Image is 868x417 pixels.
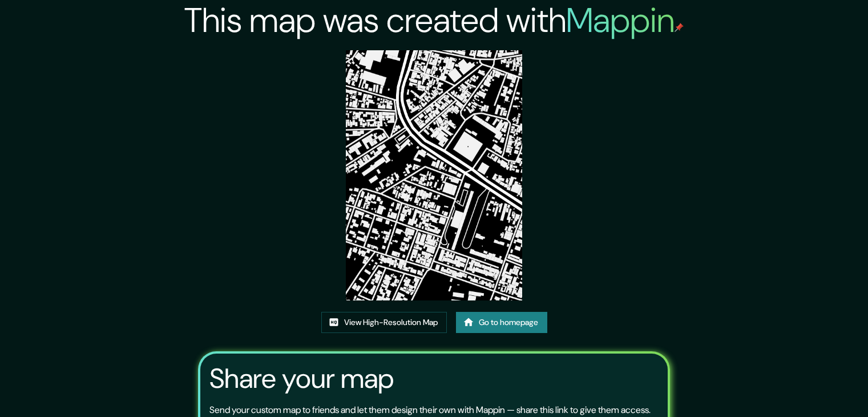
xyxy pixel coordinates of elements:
[346,50,523,300] img: created-map
[766,372,855,404] iframe: Help widget launcher
[675,23,684,32] img: mappin-pin
[321,312,447,333] a: View High-Resolution Map
[456,312,547,333] a: Go to homepage
[209,403,651,417] p: Send your custom map to friends and let them design their own with Mappin — share this link to gi...
[209,363,394,395] h3: Share your map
